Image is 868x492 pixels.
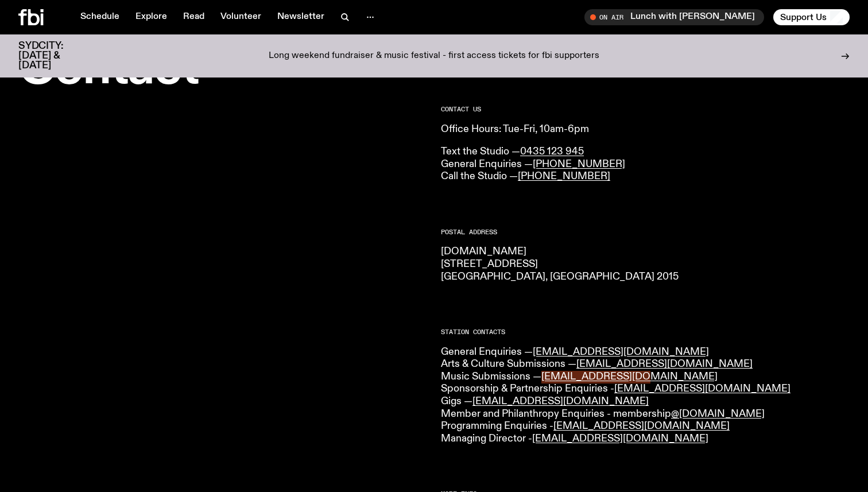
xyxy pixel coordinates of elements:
[73,9,126,25] a: Schedule
[533,347,709,357] a: [EMAIL_ADDRESS][DOMAIN_NAME]
[129,9,174,25] a: Explore
[532,433,708,444] a: [EMAIL_ADDRESS][DOMAIN_NAME]
[541,371,718,382] a: [EMAIL_ADDRESS][DOMAIN_NAME]
[270,9,331,25] a: Newsletter
[441,246,850,283] p: [DOMAIN_NAME] [STREET_ADDRESS] [GEOGRAPHIC_DATA], [GEOGRAPHIC_DATA] 2015
[780,12,827,22] span: Support Us
[553,421,730,431] a: [EMAIL_ADDRESS][DOMAIN_NAME]
[671,409,765,419] a: @[DOMAIN_NAME]
[472,396,649,406] a: [EMAIL_ADDRESS][DOMAIN_NAME]
[773,9,850,25] button: Support Us
[441,229,850,235] h2: Postal Address
[269,51,599,61] p: Long weekend fundraiser & music festival - first access tickets for fbi supporters
[520,146,584,157] a: 0435 123 945
[584,9,764,25] button: On AirLunch with [PERSON_NAME]
[18,41,92,71] h3: SYDCITY: [DATE] & [DATE]
[441,106,850,113] h2: CONTACT US
[614,383,790,394] a: [EMAIL_ADDRESS][DOMAIN_NAME]
[441,123,850,136] p: Office Hours: Tue-Fri, 10am-6pm
[441,346,850,445] p: General Enquiries — Arts & Culture Submissions — Music Submissions — Sponsorship & Partnership En...
[576,359,753,369] a: [EMAIL_ADDRESS][DOMAIN_NAME]
[214,9,268,25] a: Volunteer
[533,159,625,169] a: [PHONE_NUMBER]
[441,329,850,335] h2: Station Contacts
[441,146,850,183] p: Text the Studio — General Enquiries — Call the Studio —
[176,9,211,25] a: Read
[518,171,610,181] a: [PHONE_NUMBER]
[18,46,427,92] h1: Contact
